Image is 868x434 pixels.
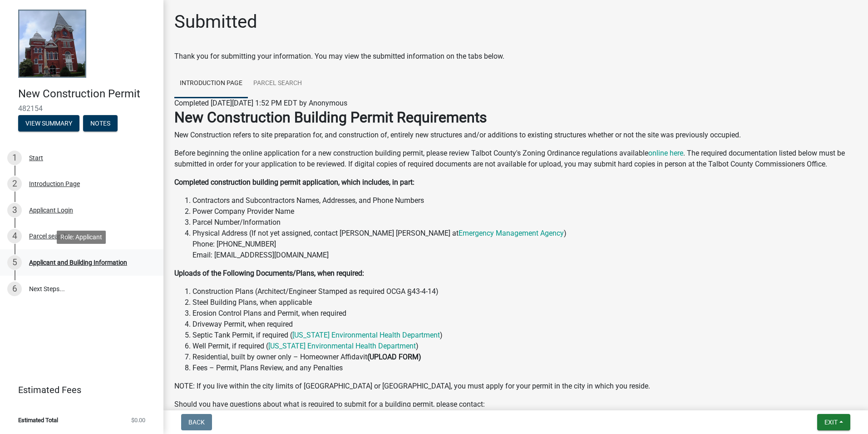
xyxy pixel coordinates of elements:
span: Completed [DATE][DATE] 1:52 PM EDT by Anonymous [174,99,347,107]
a: Parcel search [248,69,307,98]
h4: New Construction Permit [18,87,156,101]
li: Well Permit, if required ( ) [192,341,857,352]
strong: (UPLOAD FORM) [367,353,421,361]
li: Physical Address (If not yet assigned, contact [PERSON_NAME] [PERSON_NAME] at ) Phone: [PHONE_NUM... [192,228,857,261]
li: Fees – Permit, Plans Review, and any Penalties [192,363,857,373]
a: [US_STATE] Environmental Health Department [268,342,416,350]
span: Estimated Total [18,417,58,423]
li: Steel Building Plans, when applicable [192,297,857,308]
a: Introduction Page [174,69,248,98]
button: Exit [817,414,850,430]
a: [US_STATE] Environmental Health Department [292,331,440,339]
button: View Summary [18,115,79,131]
img: Talbot County, Georgia [18,10,86,78]
span: $0.00 [131,417,145,423]
li: Erosion Control Plans and Permit, when required [192,308,857,319]
p: New Construction refers to site preparation for, and construction of, entirely new structures and... [174,130,857,141]
strong: New Construction Building Permit Requirements [174,109,487,126]
div: Applicant Login [29,207,73,213]
div: 1 [7,151,22,165]
a: Emergency Management Agency [459,229,564,237]
li: Septic Tank Permit, if required ( ) [192,330,857,341]
li: Driveway Permit, when required [192,319,857,330]
span: 482154 [18,104,145,113]
div: Role: Applicant [57,231,106,244]
div: 4 [7,229,22,243]
span: Back [188,419,205,426]
div: 5 [7,255,22,270]
li: Residential, built by owner only – Homeowner Affidavit [192,352,857,363]
strong: Completed construction building permit application, which includes, in part: [174,178,414,187]
div: Parcel search [29,233,67,239]
div: 3 [7,203,22,217]
span: Exit [824,419,838,426]
li: Contractors and Subcontractors Names, Addresses, and Phone Numbers [192,195,857,206]
div: Applicant and Building Information [29,259,127,266]
button: Notes [83,115,118,131]
li: Parcel Number/Information [192,217,857,228]
button: Back [181,414,212,430]
li: Power Company Provider Name [192,206,857,217]
div: 2 [7,177,22,191]
p: Before beginning the online application for a new construction building permit, please review Tal... [174,148,857,170]
div: Thank you for submitting your information. You may view the submitted information on the tabs below. [174,51,857,62]
h1: Submitted [174,11,257,33]
p: NOTE: If you live within the city limits of [GEOGRAPHIC_DATA] or [GEOGRAPHIC_DATA], you must appl... [174,381,857,392]
div: Start [29,155,43,161]
wm-modal-confirm: Summary [18,120,79,127]
li: Construction Plans (Architect/Engineer Stamped as required OCGA §43-4-14) [192,286,857,297]
wm-modal-confirm: Notes [83,120,118,127]
a: Estimated Fees [7,381,149,399]
strong: Uploads of the Following Documents/Plans, when required: [174,269,364,278]
div: Introduction Page [29,181,80,187]
a: online here [648,149,683,157]
div: 6 [7,282,22,296]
